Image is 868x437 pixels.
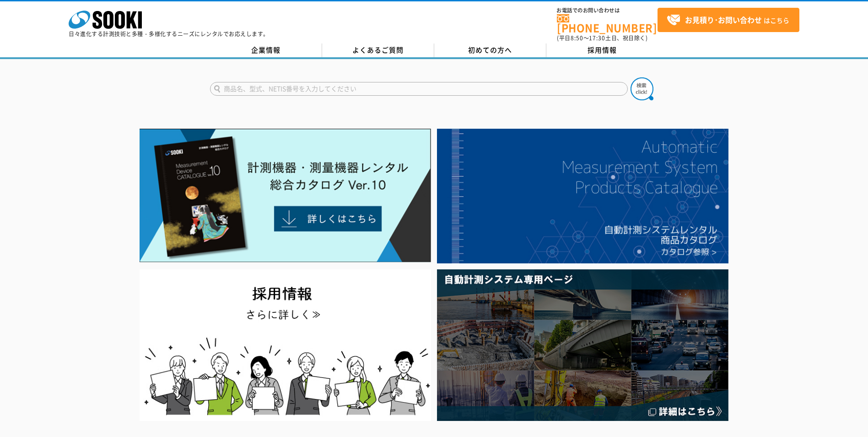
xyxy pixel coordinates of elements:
span: (平日 ～ 土日、祝日除く) [557,34,647,42]
span: 初めての方へ [468,45,512,55]
a: 初めての方へ [434,44,546,57]
img: Catalog Ver10 [140,129,431,262]
strong: お見積り･お問い合わせ [685,14,762,25]
a: よくあるご質問 [322,44,434,57]
span: お電話でのお問い合わせは [557,8,658,13]
img: SOOKI recruit [140,269,431,421]
span: 8:50 [571,34,583,42]
a: [PHONE_NUMBER] [557,14,658,33]
a: 企業情報 [210,44,322,57]
input: 商品名、型式、NETIS番号を入力してください [210,82,628,96]
span: 17:30 [589,34,605,42]
img: btn_search.png [631,77,653,100]
span: はこちら [667,13,789,27]
a: 採用情報 [546,44,658,57]
img: 自動計測システムカタログ [437,129,728,263]
p: 日々進化する計測技術と多種・多様化するニーズにレンタルでお応えします。 [69,31,269,37]
a: お見積り･お問い合わせはこちら [658,8,799,32]
img: 自動計測システム専用ページ [437,269,728,421]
